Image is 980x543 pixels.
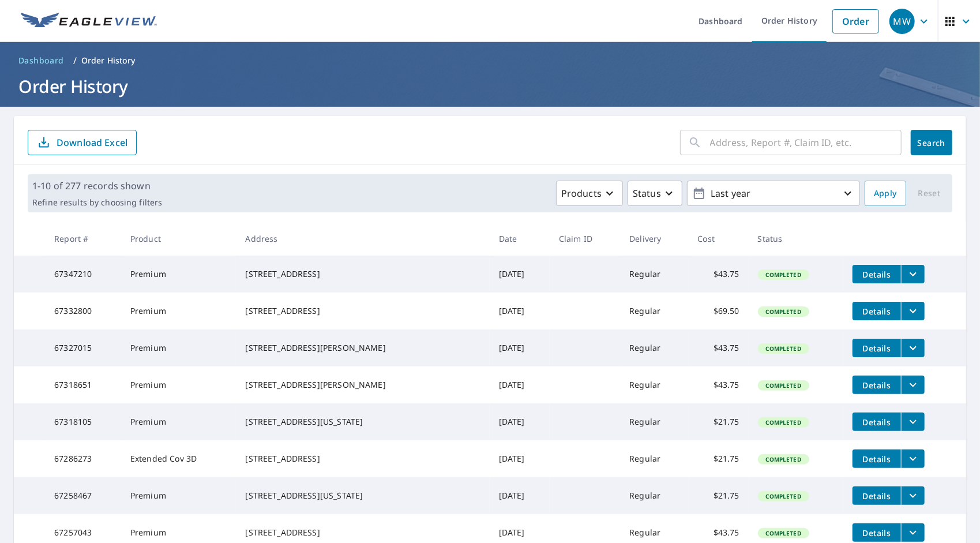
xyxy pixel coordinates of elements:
[689,477,749,514] td: $21.75
[45,222,121,256] th: Report #
[32,197,162,208] p: Refine results by choosing filters
[73,54,77,68] li: /
[859,417,894,428] span: Details
[21,13,157,30] img: EV Logo
[490,403,550,440] td: [DATE]
[490,329,550,366] td: [DATE]
[853,486,901,505] button: detailsBtn-67258467
[81,55,136,66] p: Order History
[865,181,906,206] button: Apply
[859,380,894,391] span: Details
[689,440,749,477] td: $21.75
[859,490,894,501] span: Details
[759,418,808,426] span: Completed
[245,268,480,280] div: [STREET_ADDRESS]
[853,339,901,357] button: detailsBtn-67327015
[874,186,897,201] span: Apply
[45,293,121,329] td: 67332800
[245,527,480,538] div: [STREET_ADDRESS]
[620,440,688,477] td: Regular
[57,136,127,149] p: Download Excel
[45,256,121,293] td: 67347210
[121,477,236,514] td: Premium
[901,450,925,468] button: filesDropdownBtn-67286273
[759,344,808,353] span: Completed
[620,256,688,293] td: Regular
[561,186,602,200] p: Products
[490,477,550,514] td: [DATE]
[245,379,480,391] div: [STREET_ADDRESS][PERSON_NAME]
[45,440,121,477] td: 67286273
[689,222,749,256] th: Cost
[32,179,162,193] p: 1-10 of 277 records shown
[759,308,808,316] span: Completed
[901,265,925,283] button: filesDropdownBtn-67347210
[710,126,902,159] input: Address, Report #, Claim ID, etc.
[121,293,236,329] td: Premium
[859,269,894,280] span: Details
[859,454,894,465] span: Details
[859,306,894,317] span: Details
[620,293,688,329] td: Regular
[689,293,749,329] td: $69.50
[901,523,925,542] button: filesDropdownBtn-67257043
[245,342,480,354] div: [STREET_ADDRESS][PERSON_NAME]
[759,381,808,390] span: Completed
[759,492,808,500] span: Completed
[901,376,925,394] button: filesDropdownBtn-67318651
[889,9,915,34] div: MW
[689,403,749,440] td: $21.75
[236,222,489,256] th: Address
[121,403,236,440] td: Premium
[689,256,749,293] td: $43.75
[687,181,860,206] button: Last year
[901,413,925,431] button: filesDropdownBtn-67318105
[901,302,925,320] button: filesDropdownBtn-67332800
[706,184,841,204] p: Last year
[901,486,925,505] button: filesDropdownBtn-67258467
[14,51,966,70] nav: breadcrumb
[490,256,550,293] td: [DATE]
[490,366,550,403] td: [DATE]
[620,222,688,256] th: Delivery
[859,527,894,538] span: Details
[759,271,808,279] span: Completed
[853,413,901,431] button: detailsBtn-67318105
[121,440,236,477] td: Extended Cov 3D
[490,440,550,477] td: [DATE]
[853,450,901,468] button: detailsBtn-67286273
[490,222,550,256] th: Date
[911,130,952,155] button: Search
[490,293,550,329] td: [DATE]
[633,186,661,200] p: Status
[920,137,943,148] span: Search
[14,51,69,70] a: Dashboard
[759,455,808,463] span: Completed
[759,529,808,537] span: Completed
[245,416,480,428] div: [STREET_ADDRESS][US_STATE]
[18,55,64,66] span: Dashboard
[620,477,688,514] td: Regular
[121,222,236,256] th: Product
[45,329,121,366] td: 67327015
[28,130,137,155] button: Download Excel
[853,376,901,394] button: detailsBtn-67318651
[14,74,966,98] h1: Order History
[901,339,925,357] button: filesDropdownBtn-67327015
[45,403,121,440] td: 67318105
[620,403,688,440] td: Regular
[832,9,879,33] a: Order
[853,265,901,283] button: detailsBtn-67347210
[853,523,901,542] button: detailsBtn-67257043
[620,366,688,403] td: Regular
[689,366,749,403] td: $43.75
[245,453,480,465] div: [STREET_ADDRESS]
[620,329,688,366] td: Regular
[121,256,236,293] td: Premium
[45,477,121,514] td: 67258467
[749,222,843,256] th: Status
[853,302,901,320] button: detailsBtn-67332800
[245,305,480,317] div: [STREET_ADDRESS]
[245,490,480,501] div: [STREET_ADDRESS][US_STATE]
[628,181,682,206] button: Status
